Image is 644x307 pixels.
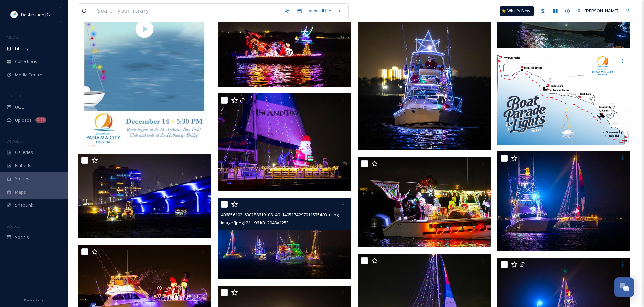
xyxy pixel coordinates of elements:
[500,6,534,16] a: What's New
[15,175,29,182] span: Stories
[358,157,491,248] img: 409179778_630288529108158_268755576669980439_n.jpg
[21,11,88,18] span: Destination [GEOGRAPHIC_DATA]
[7,35,19,40] span: MEDIA
[15,234,29,241] span: Socials
[574,4,622,18] a: [PERSON_NAME]
[585,8,618,14] span: [PERSON_NAME]
[15,45,28,52] span: Library
[15,149,33,156] span: Galleries
[11,11,18,18] img: download.png
[218,93,351,191] img: 406496895_630289812441363_893743029237561661_n.jpg
[15,202,34,208] span: SnapLink
[221,212,339,218] span: 406856102_630288619108149_1405174297011575493_n.jpg
[94,4,281,19] input: Search your library
[24,298,44,302] span: Privacy Policy
[221,220,289,226] span: image/jpeg | 211.96 kB | 2048 x 1253
[7,139,22,144] span: WIDGETS
[78,153,211,238] img: 640ff7f8d05e3e173b924f1440b9cfbdbcfc1a5c988b9c71f0578164bd4df571.jpg
[218,198,351,279] img: 406856102_630288619108149_1405174297011575493_n.jpg
[497,151,630,251] img: 59941f3e4e349975b530c63d82e202f2c854bf752affd8f037a25f2604d3879c.jpg
[35,117,46,123] div: 1.2k
[305,4,345,18] a: View all files
[15,189,26,195] span: Maps
[7,93,21,99] span: COLLECT
[15,58,37,65] span: Collections
[218,1,351,87] img: 406468466_630288875774790_3097767852467440897_n.jpg
[15,117,32,123] span: Uploads
[15,162,31,169] span: Embeds
[24,296,44,304] a: Privacy Policy
[15,72,45,78] span: Media Centres
[7,224,20,229] span: SOCIALS
[15,104,24,110] span: UGC
[614,277,634,297] button: Open Chat
[497,54,630,144] img: Map of Boat Parade 2024-01.png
